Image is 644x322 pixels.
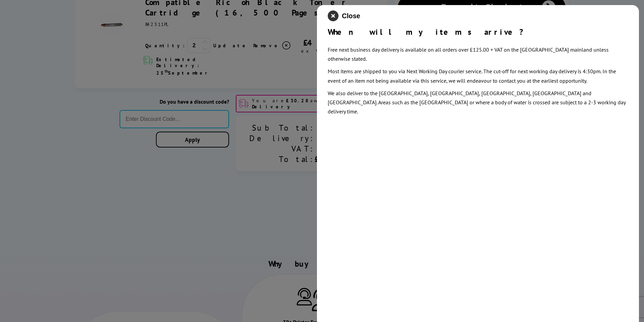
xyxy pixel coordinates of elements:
span: Close [342,12,360,20]
div: When will my items arrive? [328,27,628,37]
button: close modal [328,10,360,21]
p: Most items are shipped to you via Next Working Day courier service. The cut-off for next working ... [328,67,628,85]
p: Free next business day delivery is available on all orders over £125.00 + VAT on the [GEOGRAPHIC_... [328,45,628,63]
p: We also deliver to the [GEOGRAPHIC_DATA], [GEOGRAPHIC_DATA], [GEOGRAPHIC_DATA], [GEOGRAPHIC_DATA]... [328,89,628,116]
